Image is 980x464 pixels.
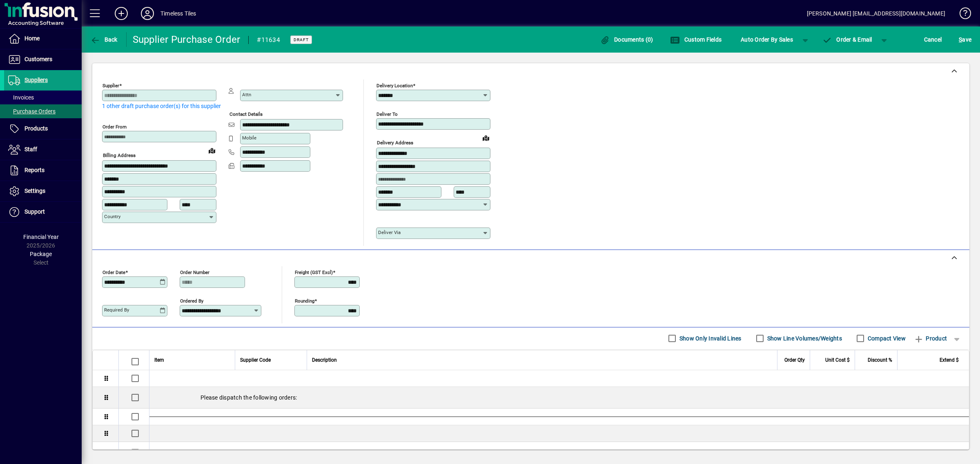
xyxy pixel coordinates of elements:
[910,331,951,346] button: Product
[180,269,209,275] mat-label: Order number
[104,307,129,313] mat-label: Required by
[868,356,892,365] span: Discount %
[242,135,256,141] mat-label: Mobile
[24,188,45,194] span: Settings
[766,334,842,342] label: Show Line Volumes/Weights
[4,91,82,104] a: Invoices
[924,33,942,46] span: Cancel
[4,160,82,181] a: Reports
[24,125,48,132] span: Products
[922,32,944,47] button: Cancel
[678,334,742,342] label: Show Only Invalid Lines
[30,251,52,257] span: Package
[953,2,970,28] a: Knowledge Base
[866,334,906,342] label: Compact View
[4,29,82,49] a: Home
[4,139,82,160] a: Staff
[88,32,120,47] button: Back
[133,33,241,46] div: Supplier Purchase Order
[90,36,118,43] span: Back
[102,83,119,88] mat-label: Supplier
[479,131,492,144] a: View on map
[154,356,164,365] span: Item
[4,119,82,139] a: Products
[940,356,959,365] span: Extend $
[108,6,134,21] button: Add
[257,33,280,46] div: #11634
[807,7,945,20] div: [PERSON_NAME] [EMAIL_ADDRESS][DOMAIN_NAME]
[959,33,971,46] span: ave
[180,298,203,303] mat-label: Ordered by
[737,32,797,47] button: Auto Order By Sales
[149,442,969,463] div: Job#19069 [PERSON_NAME]
[312,356,337,365] span: Description
[102,124,127,130] mat-label: Order from
[741,33,793,46] span: Auto Order By Sales
[24,146,37,152] span: Staff
[959,36,962,43] span: S
[8,94,34,101] span: Invoices
[8,108,56,115] span: Purchase Orders
[240,356,271,365] span: Supplier Code
[205,144,218,157] a: View on map
[24,56,52,62] span: Customers
[4,181,82,201] a: Settings
[598,32,655,47] button: Documents (0)
[600,36,653,43] span: Documents (0)
[102,269,125,275] mat-label: Order date
[295,269,333,275] mat-label: Freight (GST excl)
[23,234,59,240] span: Financial Year
[134,6,160,21] button: Profile
[24,167,45,173] span: Reports
[160,7,196,20] div: Timeless Tiles
[822,36,872,43] span: Order & Email
[104,214,120,219] mat-label: Country
[4,49,82,70] a: Customers
[242,92,251,97] mat-label: Attn
[24,35,40,42] span: Home
[4,202,82,222] a: Support
[957,32,973,47] button: Save
[914,332,947,345] span: Product
[668,32,724,47] button: Custom Fields
[376,83,413,88] mat-label: Delivery Location
[24,77,48,83] span: Suppliers
[294,37,309,42] span: Draft
[784,356,805,365] span: Order Qty
[378,230,401,235] mat-label: Deliver via
[82,32,127,47] app-page-header-button: Back
[376,111,398,117] mat-label: Deliver To
[825,356,850,365] span: Unit Cost $
[24,208,45,215] span: Support
[295,298,314,303] mat-label: Rounding
[149,387,969,408] div: Please dispatch the following orders:
[670,36,722,43] span: Custom Fields
[4,104,82,118] a: Purchase Orders
[818,32,876,47] button: Order & Email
